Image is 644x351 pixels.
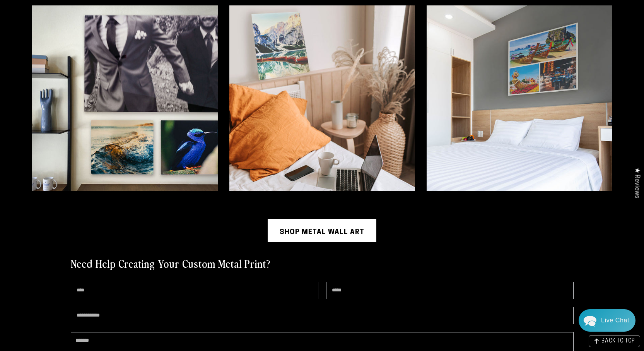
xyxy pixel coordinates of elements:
[579,309,635,332] div: Chat widget toggle
[427,5,612,191] img: Custom Thailand travel collage metal print above modern hotel-style bed – premium aluminum photo ...
[601,309,629,332] div: Contact Us Directly
[71,256,270,270] h2: Need Help Creating Your Custom Metal Print?
[601,339,635,344] span: BACK TO TOP
[629,161,644,204] div: Click to open Judge.me floating reviews tab
[268,219,376,242] a: Shop Metal Wall Art
[229,5,415,191] img: Bedroom workspace with mountain lake metal photo print on display – minimalist home office décor ...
